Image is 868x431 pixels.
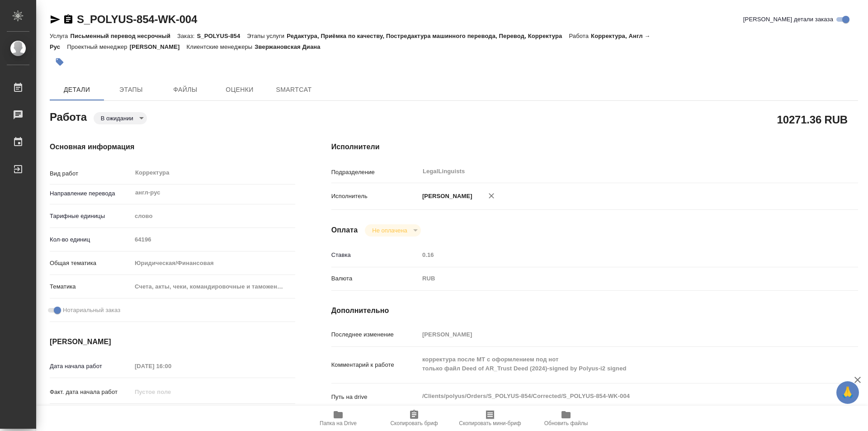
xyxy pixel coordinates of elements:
[331,305,858,316] h4: Дополнительно
[331,393,419,402] p: Путь на drive
[836,381,859,404] button: 🙏
[50,33,70,39] p: Услуга
[132,279,295,294] div: Счета, акты, чеки, командировочные и таможенные документы
[419,248,814,261] input: Пустое поле
[528,406,604,431] button: Обновить файлы
[331,168,419,177] p: Подразделение
[255,43,327,50] p: Звержановская Диана
[132,208,295,224] div: слово
[247,33,287,39] p: Этапы услуги
[50,235,132,244] p: Кол-во единиц
[50,212,132,221] p: Тарифные единицы
[331,142,858,152] h4: Исполнители
[481,186,501,206] button: Удалить исполнителя
[50,282,132,291] p: Тематика
[70,33,177,39] p: Письменный перевод несрочный
[419,192,472,201] p: [PERSON_NAME]
[50,14,61,25] button: Скопировать ссылку для ЯМессенджера
[331,225,358,236] h4: Оплата
[331,360,419,369] p: Комментарий к работе
[197,33,247,39] p: S_POLYUS-854
[63,306,120,315] span: Нотариальный заказ
[743,15,833,24] span: [PERSON_NAME] детали заказа
[50,388,132,397] p: Факт. дата начала работ
[320,420,357,426] span: Папка на Drive
[50,169,132,178] p: Вид работ
[98,114,136,122] button: В ожидании
[300,406,376,431] button: Папка на Drive
[272,84,316,95] span: SmartCat
[132,233,295,246] input: Пустое поле
[50,362,132,371] p: Дата начала работ
[419,388,814,404] textarea: /Clients/polyus/Orders/S_POLYUS-854/Corrected/S_POLYUS-854-WK-004
[544,420,588,426] span: Обновить файлы
[331,251,419,260] p: Ставка
[50,336,295,347] h4: [PERSON_NAME]
[331,274,419,283] p: Валюта
[218,84,261,95] span: Оценки
[177,33,197,39] p: Заказ:
[390,420,438,426] span: Скопировать бриф
[50,52,70,72] button: Добавить тэг
[419,328,814,341] input: Пустое поле
[50,189,132,198] p: Направление перевода
[132,385,211,398] input: Пустое поле
[50,108,87,124] h2: Работа
[50,142,295,152] h4: Основная информация
[419,271,814,286] div: RUB
[130,43,187,50] p: [PERSON_NAME]
[132,360,211,373] input: Пустое поле
[109,84,153,95] span: Этапы
[452,406,528,431] button: Скопировать мини-бриф
[365,224,420,237] div: В ожидании
[376,406,452,431] button: Скопировать бриф
[164,84,207,95] span: Файлы
[63,14,74,25] button: Скопировать ссылку
[94,112,147,124] div: В ожидании
[77,13,197,25] a: S_POLYUS-854-WK-004
[67,43,129,50] p: Проектный менеджер
[287,33,569,39] p: Редактура, Приёмка по качеству, Постредактура машинного перевода, Перевод, Корректура
[132,256,295,271] div: Юридическая/Финансовая
[459,420,521,426] span: Скопировать мини-бриф
[331,330,419,339] p: Последнее изменение
[840,383,855,402] span: 🙏
[419,352,814,376] textarea: корректура после МТ с оформлением под нот только файл Deed of AR_Trust Deed (2024)-signed by Poly...
[569,33,591,39] p: Работа
[331,192,419,201] p: Исполнитель
[187,43,255,50] p: Клиентские менеджеры
[777,112,848,127] h2: 10271.36 RUB
[50,259,132,268] p: Общая тематика
[369,227,410,234] button: Не оплачена
[55,84,99,95] span: Детали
